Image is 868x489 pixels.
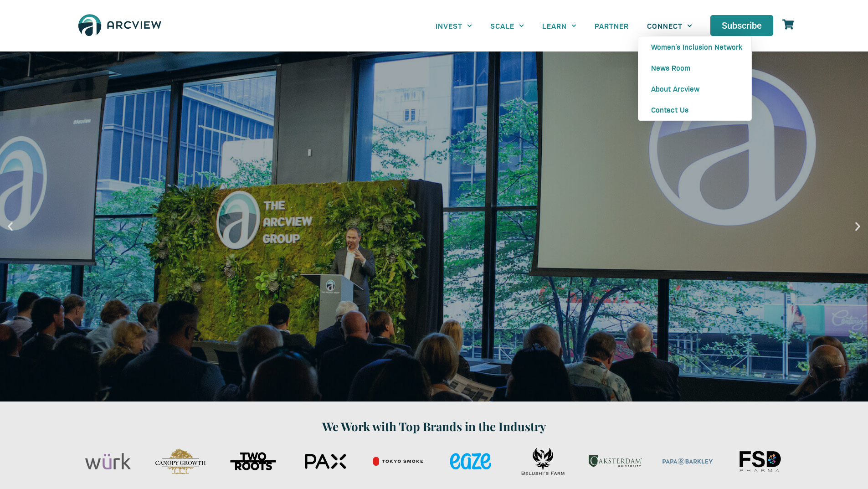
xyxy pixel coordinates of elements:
[638,36,751,57] a: Women’s Inclusion Network
[364,444,432,479] div: 4 / 22
[437,444,504,479] div: Eaze 125x75
[509,444,577,479] div: Belushi's Farm 125x75
[722,21,762,30] span: Subscribe
[74,9,165,42] img: The Arcview Group
[726,444,794,479] div: FSD Pharma 125x75
[292,444,360,479] div: 3 / 22
[219,444,287,479] div: Two Roots 125x75
[638,78,751,99] a: About Arcview
[654,444,722,479] div: 8 / 22
[638,99,751,120] a: Contact Us
[74,444,794,479] div: Slides
[147,444,215,479] div: Canopy Growth 125x75
[147,444,215,479] div: 1 / 22
[509,444,577,479] div: 6 / 22
[710,15,773,36] a: Subscribe
[581,444,649,479] div: Oaksterdam University
[726,444,794,479] div: 9 / 22
[481,15,533,36] a: SCALE
[638,15,701,36] a: CONNECT
[292,444,360,479] div: PAX 125x75
[533,15,586,36] a: LEARN
[219,444,287,479] div: 2 / 22
[426,15,702,36] nav: Menu
[5,221,16,232] div: Previous slide
[638,57,751,78] a: News Room
[74,417,794,435] h1: We Work with Top Brands in the Industry
[586,15,638,36] a: PARTNER
[426,15,481,36] a: INVEST
[654,444,722,479] div: Papa & Barkley 125x75
[364,444,432,479] div: Tokyo Smoke 125x75
[74,444,142,479] div: brand-wurk
[852,221,863,232] div: Next slide
[437,444,504,479] div: 5 / 22
[581,444,649,479] div: 7 / 22
[638,36,752,121] ul: CONNECT
[74,444,142,479] div: 22 / 22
